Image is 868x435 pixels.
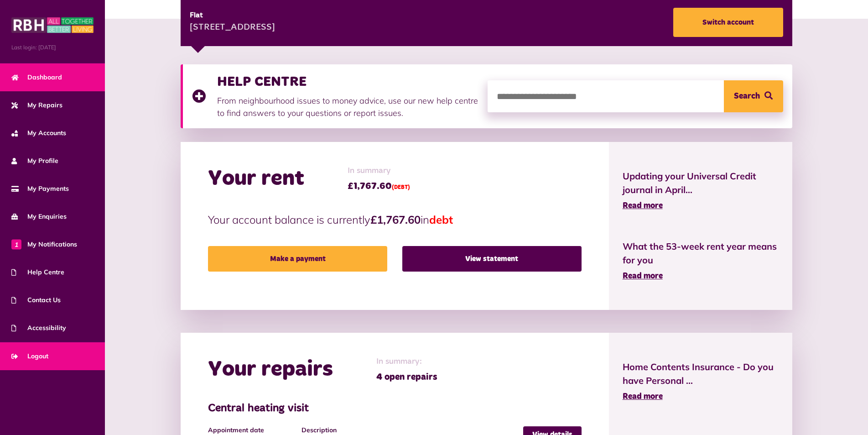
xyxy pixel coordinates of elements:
[370,213,421,226] strong: £1,767.60
[208,426,297,434] h4: Appointment date
[623,360,779,403] a: Home Contents Insurance - Do you have Personal ... Read more
[11,240,77,249] span: My Notifications
[208,402,582,415] h3: Central heating visit
[11,128,66,138] span: My Accounts
[11,43,94,52] span: Last login: [DATE]
[376,370,437,384] span: 4 open repairs
[11,295,61,305] span: Contact Us
[11,73,62,82] span: Dashboard
[376,356,437,368] span: In summary:
[208,246,387,272] a: Make a payment
[190,21,275,35] div: [STREET_ADDRESS]
[623,202,663,210] span: Read more
[429,213,453,226] span: debt
[190,10,275,21] div: Flat
[11,156,58,166] span: My Profile
[623,169,779,197] span: Updating your Universal Credit journal in April...
[623,240,779,267] span: What the 53-week rent year means for you
[402,246,582,272] a: View statement
[11,16,94,34] img: MyRBH
[392,185,410,190] span: (DEBT)
[301,426,519,434] h4: Description
[623,272,663,280] span: Read more
[11,267,64,277] span: Help Centre
[623,393,663,401] span: Read more
[217,73,478,90] h3: HELP CENTRE
[724,80,783,112] button: Search
[11,239,21,249] span: 1
[11,184,69,194] span: My Payments
[11,212,67,221] span: My Enquiries
[734,80,760,112] span: Search
[348,165,410,177] span: In summary
[208,166,304,192] h2: Your rent
[673,8,783,37] a: Switch account
[208,356,333,383] h2: Your repairs
[11,323,66,333] span: Accessibility
[348,179,410,193] span: £1,767.60
[623,360,779,388] span: Home Contents Insurance - Do you have Personal ...
[208,211,582,228] p: Your account balance is currently in
[623,240,779,283] a: What the 53-week rent year means for you Read more
[217,94,478,119] p: From neighbourhood issues to money advice, use our new help centre to find answers to your questi...
[11,351,48,361] span: Logout
[623,169,779,212] a: Updating your Universal Credit journal in April... Read more
[11,100,62,110] span: My Repairs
